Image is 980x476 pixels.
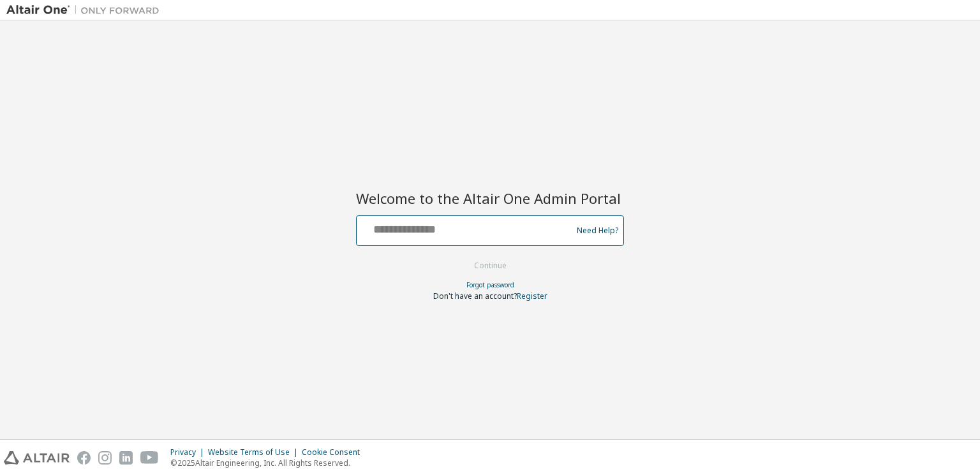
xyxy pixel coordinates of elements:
div: Privacy [170,447,208,458]
p: © 2025 Altair Engineering, Inc. All Rights Reserved. [170,458,367,468]
img: facebook.svg [77,451,91,465]
img: Altair One [6,4,166,17]
h2: Welcome to the Altair One Admin Portal [356,189,624,207]
div: Website Terms of Use [208,447,302,458]
a: Forgot password [466,280,514,289]
img: youtube.svg [140,451,159,465]
div: Cookie Consent [302,447,367,458]
img: altair_logo.svg [4,451,70,465]
span: Don't have an account? [433,291,517,301]
img: instagram.svg [98,451,112,465]
img: linkedin.svg [119,451,133,465]
a: Register [517,291,547,301]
